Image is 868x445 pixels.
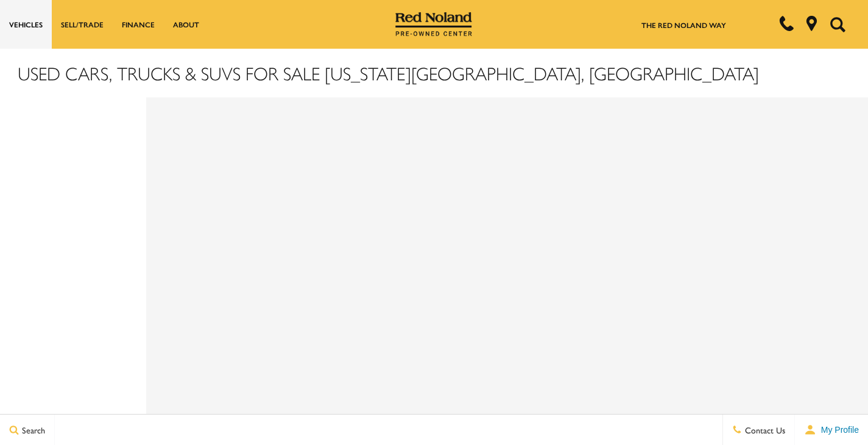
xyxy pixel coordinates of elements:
[395,12,472,37] img: Red Noland Pre-Owned
[816,425,859,435] span: My Profile
[742,424,785,436] span: Contact Us
[641,19,726,30] a: The Red Noland Way
[19,424,45,436] span: Search
[825,1,850,48] button: Open the search field
[795,415,868,445] button: user-profile-menu
[395,16,472,29] a: Red Noland Pre-Owned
